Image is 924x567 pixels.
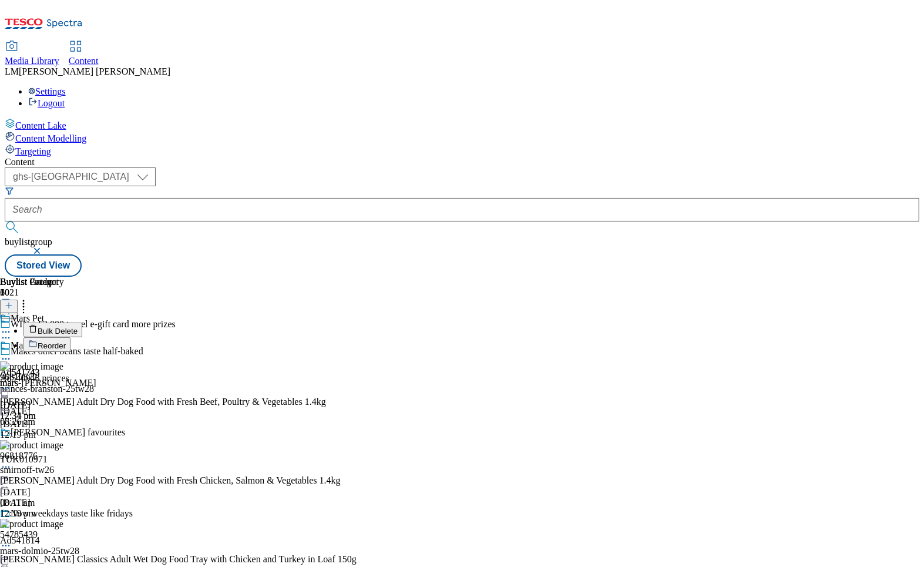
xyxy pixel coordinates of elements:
input: Search [5,198,919,222]
svg: Search Filters [5,186,14,196]
button: Reorder [23,337,70,352]
a: Targeting [5,144,919,157]
a: Logout [28,98,65,108]
span: LM [5,66,19,76]
div: Content [5,157,919,167]
span: Content [69,56,99,66]
span: Reorder [38,341,66,350]
span: Content Modelling [15,133,86,143]
span: Targeting [15,146,51,156]
span: Bulk Delete [38,327,78,335]
a: Media Library [5,42,59,66]
a: Settings [28,86,66,96]
a: Content Lake [5,118,919,131]
button: Bulk Delete [23,323,82,337]
a: Content [69,42,99,66]
span: Content Lake [15,120,66,130]
a: Content Modelling [5,131,919,144]
span: [PERSON_NAME] [PERSON_NAME] [19,66,170,76]
button: Stored View [5,254,82,277]
span: buylistgroup [5,237,52,247]
span: Media Library [5,56,59,66]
